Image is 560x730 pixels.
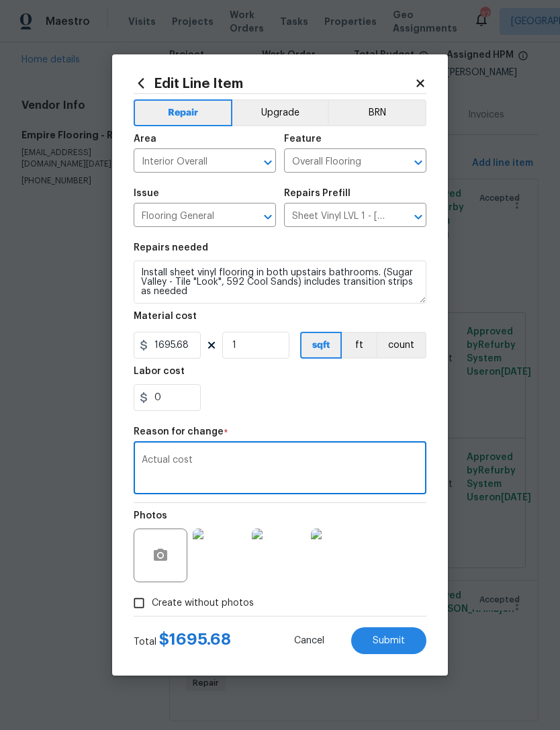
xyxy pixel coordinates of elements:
span: $ 1695.68 [159,631,231,647]
h5: Feature [284,134,322,144]
button: sqft [300,332,342,359]
h5: Repairs needed [134,243,208,253]
button: count [376,332,426,359]
span: Cancel [294,636,324,646]
h5: Photos [134,511,167,520]
h5: Material cost [134,312,197,321]
button: Repair [134,99,232,126]
button: Submit [351,627,426,654]
button: Open [259,208,277,226]
textarea: Install sheet vinyl flooring in both upstairs bathrooms. (Sugar Valley - Tile "Look", 592 Cool Sa... [134,261,426,304]
h5: Labor cost [134,367,185,376]
button: Open [409,153,428,172]
button: Open [409,208,428,226]
span: Create without photos [152,596,254,610]
button: Open [259,153,277,172]
button: Upgrade [232,99,328,126]
button: ft [342,332,376,359]
button: BRN [328,99,426,126]
span: Submit [373,636,405,646]
h5: Repairs Prefill [284,189,351,198]
h5: Reason for change [134,427,224,437]
div: Total [134,633,231,649]
h2: Edit Line Item [134,76,414,91]
button: Cancel [273,627,346,654]
h5: Area [134,134,156,144]
textarea: Actual cost [142,455,418,484]
h5: Issue [134,189,159,198]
